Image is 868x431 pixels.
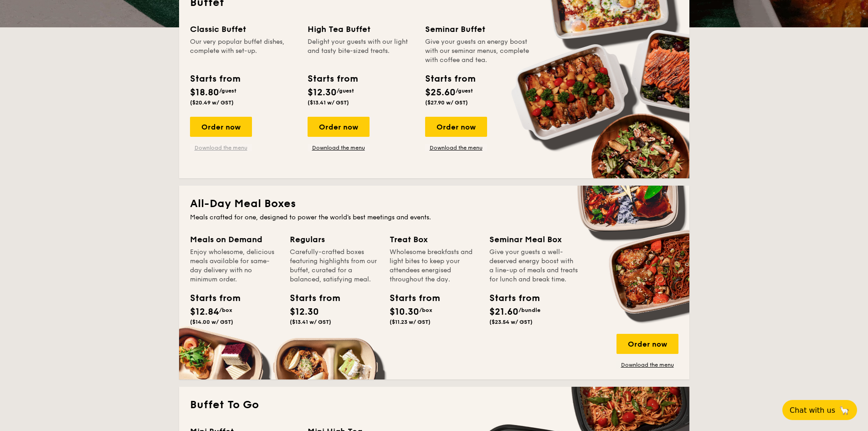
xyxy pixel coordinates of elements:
[190,248,279,284] div: Enjoy wholesome, delicious meals available for same-day delivery with no minimum order.
[390,319,431,325] span: ($11.23 w/ GST)
[308,117,370,137] div: Order now
[190,87,219,98] span: $18.80
[190,398,678,412] h2: Buffet To Go
[190,319,233,325] span: ($14.00 w/ GST)
[425,37,532,65] div: Give your guests an energy boost with our seminar menus, complete with coffee and tea.
[290,306,319,317] span: $12.30
[290,291,331,305] div: Starts from
[190,99,234,106] span: ($20.49 w/ GST)
[489,291,530,305] div: Starts from
[190,72,240,86] div: Starts from
[489,248,578,284] div: Give your guests a well-deserved energy boost with a line-up of meals and treats for lunch and br...
[839,405,850,415] span: 🦙
[519,307,540,313] span: /bundle
[425,117,487,137] div: Order now
[425,87,456,98] span: $25.60
[390,233,478,246] div: Treat Box
[489,233,578,246] div: Seminar Meal Box
[790,406,835,415] span: Chat with us
[190,306,219,317] span: $12.84
[456,88,473,94] span: /guest
[616,361,678,369] a: Download the menu
[308,72,357,86] div: Starts from
[390,306,419,317] span: $10.30
[190,233,279,246] div: Meals on Demand
[219,88,236,94] span: /guest
[489,306,519,317] span: $21.60
[190,23,297,36] div: Classic Buffet
[425,23,532,36] div: Seminar Buffet
[425,72,475,86] div: Starts from
[390,291,431,305] div: Starts from
[190,197,678,211] h2: All-Day Meal Boxes
[290,248,379,284] div: Carefully-crafted boxes featuring highlights from our buffet, curated for a balanced, satisfying ...
[190,117,252,137] div: Order now
[219,307,232,313] span: /box
[425,99,468,106] span: ($27.90 w/ GST)
[390,248,478,284] div: Wholesome breakfasts and light bites to keep your attendees energised throughout the day.
[425,144,487,151] a: Download the menu
[308,99,349,106] span: ($13.41 w/ GST)
[190,213,678,222] div: Meals crafted for one, designed to power the world's best meetings and events.
[308,37,414,65] div: Delight your guests with our light and tasty bite-sized treats.
[489,319,533,325] span: ($23.54 w/ GST)
[290,319,331,325] span: ($13.41 w/ GST)
[190,144,252,151] a: Download the menu
[308,23,414,36] div: High Tea Buffet
[190,291,231,305] div: Starts from
[190,37,297,65] div: Our very popular buffet dishes, complete with set-up.
[782,400,857,420] button: Chat with us🦙
[337,88,354,94] span: /guest
[290,233,379,246] div: Regulars
[419,307,432,313] span: /box
[308,87,337,98] span: $12.30
[308,144,370,151] a: Download the menu
[616,334,678,354] div: Order now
